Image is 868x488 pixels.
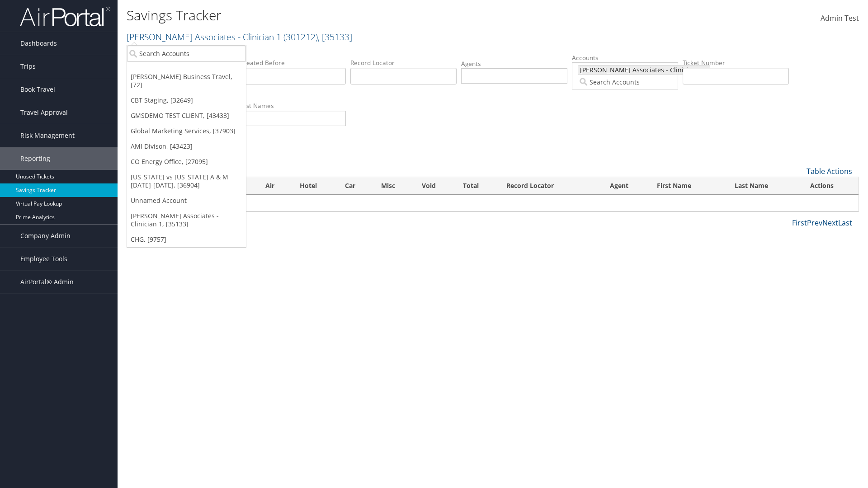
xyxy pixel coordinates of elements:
a: GMSDEMO TEST CLIENT, [43433] [127,108,246,123]
a: Admin Test [821,5,859,33]
span: Risk Management [20,124,75,147]
th: Air [257,177,292,195]
th: Agent: activate to sort column descending [602,177,649,195]
a: First [792,218,807,228]
th: Void [414,177,455,195]
span: Company Admin [20,225,71,247]
span: [PERSON_NAME] Associates - Clinician 1 [578,66,702,75]
a: AMI Divison, [43423] [127,139,246,154]
a: Next [822,218,838,228]
a: Global Marketing Services, [37903] [127,123,246,139]
a: Unnamed Account [127,193,246,208]
th: Car [337,177,373,195]
input: Search Accounts [578,77,672,86]
th: Last Name [726,177,802,195]
span: Dashboards [20,32,57,55]
span: Employee Tools [20,248,67,270]
th: Actions [802,177,859,195]
a: Table Actions [807,166,852,176]
span: Reporting [20,147,50,170]
span: Trips [20,55,36,78]
a: Last [838,218,852,228]
th: First Name [649,177,726,195]
a: CBT Staging, [32649] [127,93,246,108]
a: CHG, [9757] [127,232,246,247]
a: [PERSON_NAME] Associates - Clinician 1 [127,31,352,43]
label: Ticket Number [683,58,789,67]
th: Hotel [292,177,337,195]
span: Travel Approval [20,101,68,124]
label: Record Locator [350,58,457,67]
img: airportal-logo.png [20,6,110,27]
a: [PERSON_NAME] Associates - Clinician 1, [35133] [127,208,246,232]
input: Search Accounts [127,45,246,62]
td: No Savings Tracker records found [127,195,859,211]
a: Prev [807,218,822,228]
a: [PERSON_NAME] Business Travel, [72] [127,69,246,93]
label: Accounts [572,53,678,62]
a: CO Energy Office, [27095] [127,154,246,169]
span: Admin Test [821,13,859,23]
a: [US_STATE] vs [US_STATE] A & M [DATE]-[DATE], [36904] [127,169,246,193]
span: , [ 35133 ] [318,31,352,43]
th: Record Locator: activate to sort column ascending [498,177,602,195]
label: Created Before [240,58,346,67]
th: Total [455,177,498,195]
label: Last Names [240,101,346,110]
span: Book Travel [20,78,55,101]
span: AirPortal® Admin [20,271,74,293]
label: Agents [461,59,567,68]
h1: Savings Tracker [127,6,615,25]
th: Misc [373,177,414,195]
span: ( 301212 ) [283,31,318,43]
